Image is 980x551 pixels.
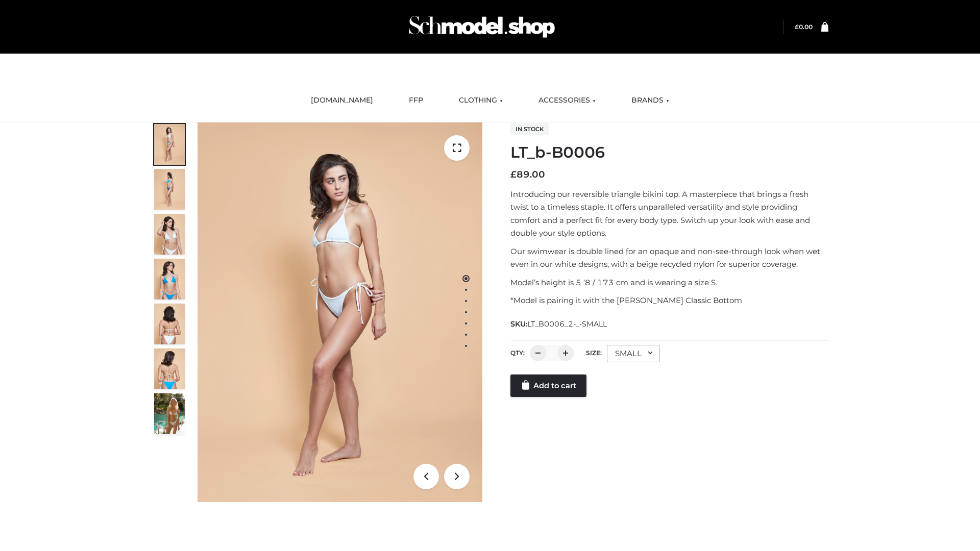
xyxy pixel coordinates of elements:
a: BRANDS [624,89,677,112]
label: Size: [586,349,602,357]
img: ArielClassicBikiniTop_CloudNine_AzureSky_OW114ECO_2-scaled.jpg [154,169,185,210]
img: Arieltop_CloudNine_AzureSky2.jpg [154,393,185,434]
a: Add to cart [510,374,586,397]
bdi: 0.00 [795,23,813,31]
img: ArielClassicBikiniTop_CloudNine_AzureSky_OW114ECO_7-scaled.jpg [154,304,185,344]
span: £ [795,23,799,31]
img: ArielClassicBikiniTop_CloudNine_AzureSky_OW114ECO_1 [198,122,482,502]
a: [DOMAIN_NAME] [303,89,381,112]
p: *Model is pairing it with the [PERSON_NAME] Classic Bottom [510,294,828,307]
span: £ [510,169,517,180]
a: CLOTHING [451,89,510,112]
span: LT_B0006_2-_-SMALL [527,319,607,329]
label: QTY: [510,349,525,357]
a: £0.00 [795,23,813,31]
img: ArielClassicBikiniTop_CloudNine_AzureSky_OW114ECO_4-scaled.jpg [154,259,185,299]
a: ACCESSORIES [531,89,603,112]
p: Introducing our reversible triangle bikini top. A masterpiece that brings a fresh twist to a time... [510,188,828,240]
p: Model’s height is 5 ‘8 / 173 cm and is wearing a size S. [510,276,828,289]
p: Our swimwear is double lined for an opaque and non-see-through look when wet, even in our white d... [510,245,828,271]
bdi: 89.00 [510,169,545,180]
img: ArielClassicBikiniTop_CloudNine_AzureSky_OW114ECO_1-scaled.jpg [154,124,185,165]
div: SMALL [607,345,660,362]
img: Schmodel Admin 964 [405,7,558,47]
span: In stock [510,123,549,135]
img: ArielClassicBikiniTop_CloudNine_AzureSky_OW114ECO_8-scaled.jpg [154,348,185,389]
a: FFP [401,89,431,112]
h1: LT_b-B0006 [510,143,828,162]
span: SKU: [510,318,608,330]
img: ArielClassicBikiniTop_CloudNine_AzureSky_OW114ECO_3-scaled.jpg [154,214,185,255]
